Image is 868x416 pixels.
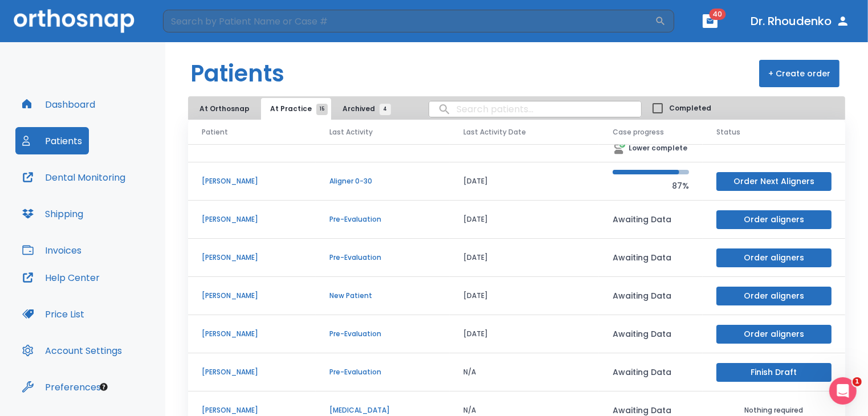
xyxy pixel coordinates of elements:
[15,300,91,328] button: Price List
[429,98,641,120] input: search
[15,91,102,118] button: Dashboard
[329,127,373,137] span: Last Activity
[316,104,328,115] span: 15
[669,103,711,113] span: Completed
[613,365,689,379] p: Awaiting Data
[270,104,322,114] span: At Practice
[329,252,436,263] p: Pre-Evaluation
[15,373,108,401] button: Preferences
[190,56,284,91] h1: Patients
[716,405,832,415] p: Nothing required
[202,252,302,263] p: [PERSON_NAME]
[629,143,687,153] p: Lower complete
[450,239,599,277] td: [DATE]
[716,210,832,229] button: Order aligners
[463,127,526,137] span: Last Activity Date
[716,287,832,305] button: Order aligners
[202,176,302,186] p: [PERSON_NAME]
[613,327,689,341] p: Awaiting Data
[15,164,132,191] button: Dental Monitoring
[746,11,854,31] button: Dr. Rhoudenko
[716,325,832,344] button: Order aligners
[759,60,840,87] button: + Create order
[829,377,857,405] iframe: Intercom live chat
[613,251,689,264] p: Awaiting Data
[613,213,689,226] p: Awaiting Data
[202,214,302,225] p: [PERSON_NAME]
[163,10,655,32] input: Search by Patient Name or Case #
[202,291,302,301] p: [PERSON_NAME]
[14,9,135,32] img: Orthosnap
[329,176,436,186] p: Aligner 0-30
[329,329,436,339] p: Pre-Evaluation
[15,200,90,227] button: Shipping
[450,353,599,391] td: N/A
[15,127,89,154] button: Patients
[380,104,391,115] span: 4
[716,248,832,267] button: Order aligners
[15,236,88,264] button: Invoices
[716,127,740,137] span: Status
[710,9,726,20] span: 40
[450,201,599,239] td: [DATE]
[99,382,109,392] div: Tooltip anchor
[15,264,107,291] button: Help Center
[329,291,436,301] p: New Patient
[450,162,599,201] td: [DATE]
[613,127,664,137] span: Case progress
[613,289,689,303] p: Awaiting Data
[202,127,228,137] span: Patient
[343,104,385,114] span: Archived
[329,367,436,377] p: Pre-Evaluation
[450,277,599,315] td: [DATE]
[15,337,129,364] button: Account Settings
[716,363,832,382] button: Finish Draft
[190,98,259,120] button: At Orthosnap
[202,367,302,377] p: [PERSON_NAME]
[329,405,436,415] p: [MEDICAL_DATA]
[450,315,599,353] td: [DATE]
[613,179,689,193] p: 87%
[716,172,832,191] button: Order Next Aligners
[202,405,302,415] p: [PERSON_NAME]
[190,98,397,120] div: tabs
[202,329,302,339] p: [PERSON_NAME]
[853,377,862,386] span: 1
[329,214,436,225] p: Pre-Evaluation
